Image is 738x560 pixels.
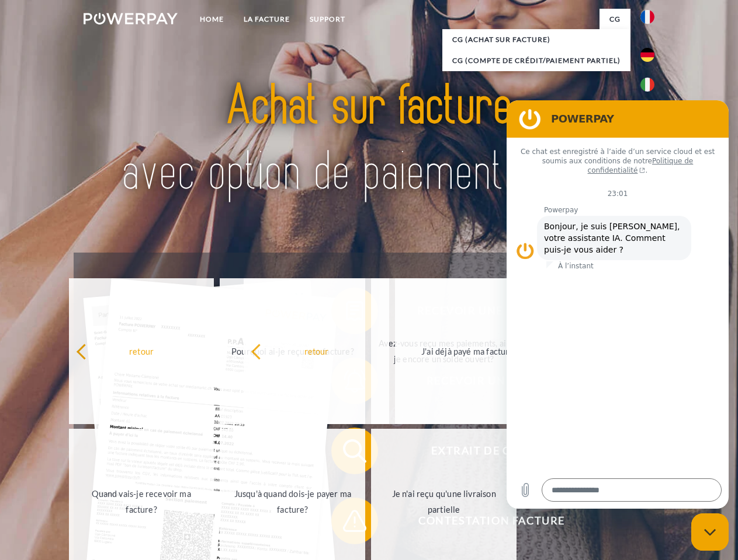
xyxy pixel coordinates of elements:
[507,100,729,509] iframe: Fenêtre de messagerie
[402,343,533,359] div: J'ai déjà payé ma facture
[442,29,630,50] a: CG (achat sur facture)
[691,513,729,551] iframe: Bouton de lancement de la fenêtre de messagerie, conversation en cours
[600,9,630,30] a: CG
[640,78,654,92] img: it
[84,13,178,24] img: logo-powerpay-white.svg
[442,50,630,71] a: CG (Compte de crédit/paiement partiel)
[227,486,358,517] div: Jusqu'à quand dois-je payer ma facture?
[76,343,207,359] div: retour
[76,486,207,517] div: Quand vais-je recevoir ma facture?
[234,9,300,30] a: LA FACTURE
[640,10,654,24] img: fr
[251,343,382,359] div: retour
[378,486,510,517] div: Je n'ai reçu qu'une livraison partielle
[640,48,654,62] img: de
[227,343,358,359] div: Pourquoi ai-je reçu une facture?
[190,9,234,30] a: Home
[112,56,626,223] img: title-powerpay_fr.svg
[300,9,355,30] a: Support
